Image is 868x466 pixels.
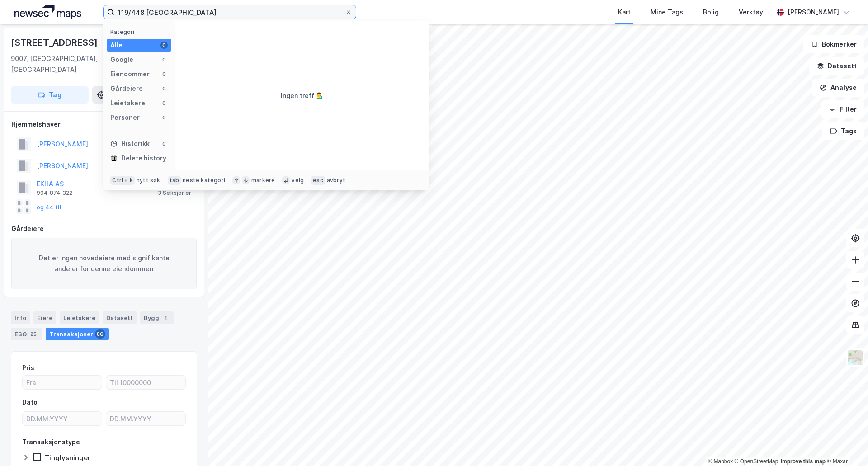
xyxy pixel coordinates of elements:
[22,362,34,373] div: Pris
[11,86,89,104] button: Tag
[114,5,345,19] input: Søk på adresse, matrikkel, gårdeiere, leietakere eller personer
[11,328,42,340] div: ESG
[160,114,168,121] div: 0
[110,138,150,149] div: Historikk
[281,90,324,101] div: Ingen treff 💁‍♂️
[110,176,135,185] div: Ctrl + k
[160,140,168,147] div: 0
[160,42,168,49] div: 0
[739,7,763,18] div: Verktøy
[821,100,864,118] button: Filter
[110,69,150,80] div: Eiendommer
[651,7,683,18] div: Mine Tags
[618,7,631,18] div: Kart
[37,189,72,197] div: 994 874 322
[183,177,225,184] div: neste kategori
[160,99,168,107] div: 0
[22,437,80,447] div: Transaksjonstype
[95,329,105,339] div: 86
[14,5,81,19] img: logo.a4113a55bc3d86da70a041830d287a7e.svg
[11,238,197,289] div: Det er ingen hovedeiere med signifikante andeler for denne eiendommen
[121,153,166,164] div: Delete history
[110,54,133,65] div: Google
[311,176,325,185] div: esc
[168,176,181,185] div: tab
[110,40,123,51] div: Alle
[46,328,109,340] div: Transaksjoner
[11,119,197,130] div: Hjemmelshaver
[823,423,868,466] div: Kontrollprogram for chat
[809,57,864,75] button: Datasett
[28,329,38,339] div: 25
[110,83,143,94] div: Gårdeiere
[327,177,345,184] div: avbryt
[158,189,191,197] div: 3 Seksjoner
[106,412,185,425] input: DD.MM.YYYY
[11,311,30,324] div: Info
[781,458,826,465] a: Improve this map
[22,397,38,408] div: Dato
[45,453,90,462] div: Tinglysninger
[823,423,868,466] iframe: Chat Widget
[251,177,275,184] div: markere
[708,458,733,465] a: Mapbox
[292,177,304,184] div: velg
[110,98,145,108] div: Leietakere
[847,349,864,366] img: Z
[33,311,56,324] div: Eiere
[735,458,778,465] a: OpenStreetMap
[23,376,102,389] input: Fra
[11,35,99,50] div: [STREET_ADDRESS]
[110,28,171,35] div: Kategori
[160,56,168,63] div: 0
[137,177,160,184] div: nytt søk
[140,311,174,324] div: Bygg
[106,376,185,389] input: Til 10000000
[161,313,170,322] div: 1
[703,7,719,18] div: Bolig
[23,412,102,425] input: DD.MM.YYYY
[160,71,168,78] div: 0
[822,122,864,140] button: Tags
[110,112,140,123] div: Personer
[803,35,864,53] button: Bokmerker
[103,311,137,324] div: Datasett
[788,7,839,18] div: [PERSON_NAME]
[160,85,168,92] div: 0
[11,53,124,75] div: 9007, [GEOGRAPHIC_DATA], [GEOGRAPHIC_DATA]
[60,311,99,324] div: Leietakere
[11,223,197,234] div: Gårdeiere
[812,79,864,97] button: Analyse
